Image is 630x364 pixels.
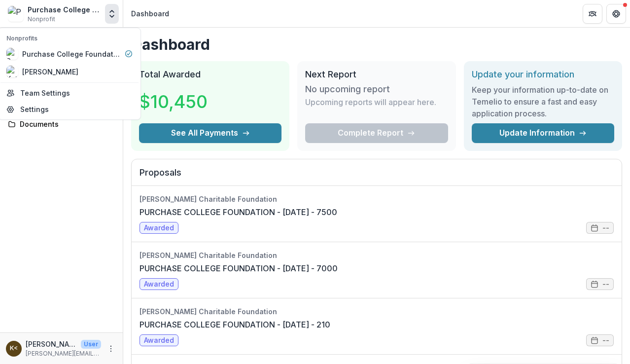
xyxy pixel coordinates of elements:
h2: Total Awarded [139,69,281,80]
button: Get Help [606,4,626,24]
a: PURCHASE COLLEGE FOUNDATION - [DATE] - 7000 [140,262,338,274]
span: Nonprofit [28,15,55,24]
p: Upcoming reports will appear here. [305,96,436,108]
h2: Next Report [305,69,448,80]
a: PURCHASE COLLEGE FOUNDATION - [DATE] - 210 [140,319,330,330]
a: Update Information [472,123,614,143]
button: Open entity switcher [105,4,119,24]
p: [PERSON_NAME] <[PERSON_NAME][EMAIL_ADDRESS][PERSON_NAME][DOMAIN_NAME]> [26,339,77,349]
h2: Update your information [472,69,614,80]
h3: $10,450 [139,88,213,115]
a: PURCHASE COLLEGE FOUNDATION - [DATE] - 7500 [140,206,337,218]
img: Purchase College Foundation [8,6,24,22]
div: Dashboard [131,8,169,19]
a: Documents [4,116,119,132]
p: [PERSON_NAME][EMAIL_ADDRESS][PERSON_NAME][DOMAIN_NAME] [26,349,101,358]
h3: Keep your information up-to-date on Temelio to ensure a fast and easy application process. [472,84,614,119]
button: See All Payments [139,123,281,143]
h1: Dashboard [131,36,622,53]
div: Documents [20,119,111,129]
nav: breadcrumb [127,6,173,21]
h2: Proposals [140,167,614,186]
button: Partners [583,4,602,24]
div: Purchase College Foundation [28,4,101,15]
p: User [81,340,101,349]
h3: No upcoming report [305,84,390,95]
button: More [105,343,117,355]
div: Katherine King <katherine.king@purchase.edu> [10,345,18,352]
